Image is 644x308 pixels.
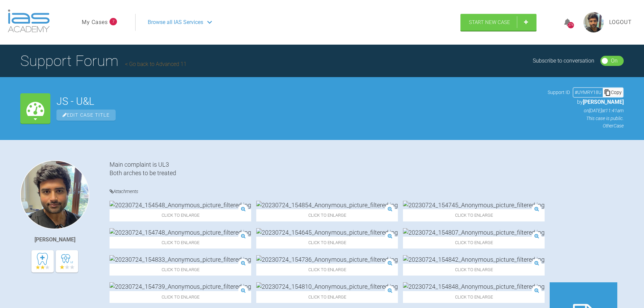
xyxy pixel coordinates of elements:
[609,18,632,27] a: Logout
[256,228,398,237] img: 20230724_154645_Anonymous_picture_filtered.jpg
[403,264,545,276] span: Click to enlarge
[403,201,545,209] img: 20230724_154745_Anonymous_picture_filtered.jpg
[583,12,604,32] img: profile.png
[34,235,75,244] div: [PERSON_NAME]
[403,291,545,303] span: Click to enlarge
[110,18,117,25] span: 7
[110,201,251,209] img: 20230724_154548_Anonymous_picture_filtered.jpg
[110,282,251,291] img: 20230724_154739_Anonymous_picture_filtered.jpg
[256,282,398,291] img: 20230724_154810_Anonymous_picture_filtered.jpg
[110,291,251,303] span: Click to enlarge
[548,107,624,114] p: on [DATE] at 11:41am
[110,255,251,264] img: 20230724_154833_Anonymous_picture_filtered.jpg
[8,9,50,32] img: logo-light.3e3ef733.png
[611,56,618,65] div: On
[403,237,545,248] span: Click to enlarge
[568,22,574,28] div: 274
[256,291,398,303] span: Click to enlarge
[403,282,545,291] img: 20230724_154848_Anonymous_picture_filtered.jpg
[110,209,251,221] span: Click to enlarge
[403,209,545,221] span: Click to enlarge
[110,264,251,276] span: Click to enlarge
[469,19,510,25] span: Start New Case
[256,255,398,264] img: 20230724_154736_Anonymous_picture_filtered.jpg
[125,61,187,67] a: Go back to Advanced 11
[20,49,187,73] h1: Support Forum
[460,14,536,31] a: Start New Case
[533,56,594,65] div: Subscribe to conversation
[256,201,398,209] img: 20230724_154854_Anonymous_picture_filtered.jpg
[548,115,624,122] p: This case is public.
[148,18,203,27] span: Browse all IAS Services
[603,88,623,97] div: Copy
[110,237,251,248] span: Click to enlarge
[110,228,251,237] img: 20230724_154748_Anonymous_picture_filtered.jpg
[548,89,570,96] span: Support ID
[82,18,108,27] a: My Cases
[403,255,545,264] img: 20230724_154842_Anonymous_picture_filtered.jpg
[256,209,398,221] span: Click to enlarge
[256,264,398,276] span: Click to enlarge
[548,98,624,106] p: by
[403,228,545,237] img: 20230724_154807_Anonymous_picture_filtered.jpg
[573,89,603,96] div: # UYMRY18U
[256,237,398,248] span: Click to enlarge
[548,122,624,129] p: Other Case
[20,160,89,229] img: Shravan Tewary
[583,99,624,105] span: [PERSON_NAME]
[56,110,116,121] span: Edit Case Title
[110,160,624,177] div: Main complaint is UL3 Both arches to be treated
[110,187,624,196] h4: Attachments
[56,96,542,106] h2: JS - U&L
